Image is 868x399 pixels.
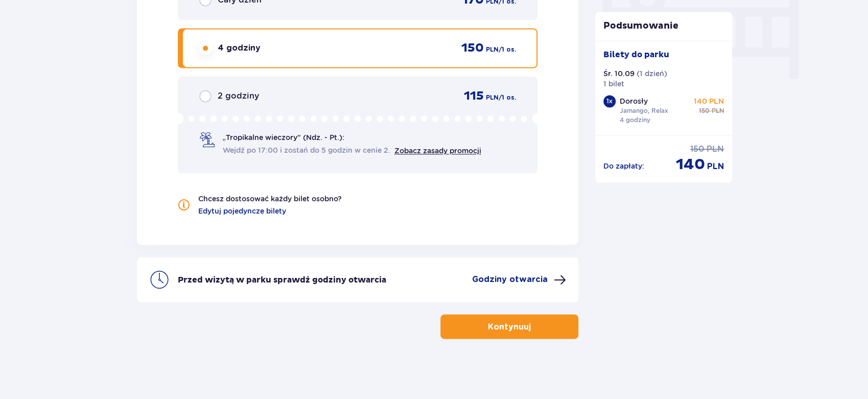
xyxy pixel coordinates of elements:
img: clock icon [149,269,170,290]
p: PLN [486,93,499,102]
button: Kontynuuj [440,314,578,339]
p: PLN [707,144,724,155]
div: 1 x [603,96,616,108]
a: Zobacz zasady promocji [394,147,481,155]
button: Godziny otwarcia [472,273,566,286]
p: Dorosły [620,97,648,107]
p: Chcesz dostosować każdy bilet osobno? [198,194,342,204]
p: ( 1 dzień ) [637,69,667,79]
p: Podsumowanie [595,20,732,33]
p: „Tropikalne wieczory" (Ndz. - Pt.): [223,132,344,143]
p: 2 godziny [218,90,259,102]
p: / 1 os. [499,45,516,54]
p: 1 bilet [603,79,624,89]
p: PLN [486,45,499,54]
a: Edytuj pojedyncze bilety [198,206,286,216]
span: Wejdź po 17:00 i zostań do 5 godzin w cenie 2. [223,145,390,155]
p: Bilety do parku [603,50,669,61]
p: 150 [461,40,484,56]
p: 150 [690,144,705,155]
p: / 1 os. [499,93,516,102]
p: 115 [464,88,484,104]
p: PLN [712,107,724,116]
p: 140 [676,155,705,175]
p: PLN [707,161,724,173]
p: Kontynuuj [488,321,531,332]
p: Przed wizytą w parku sprawdź godziny otwarcia [178,274,386,285]
p: Do zapłaty : [603,161,644,172]
p: 140 PLN [694,97,724,107]
p: Jamango, Relax [620,107,668,116]
p: 150 [699,107,710,116]
p: 4 godziny [620,116,650,125]
p: Śr. 10.09 [603,69,635,79]
p: 4 godziny [218,42,261,54]
p: Godziny otwarcia [472,273,548,285]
